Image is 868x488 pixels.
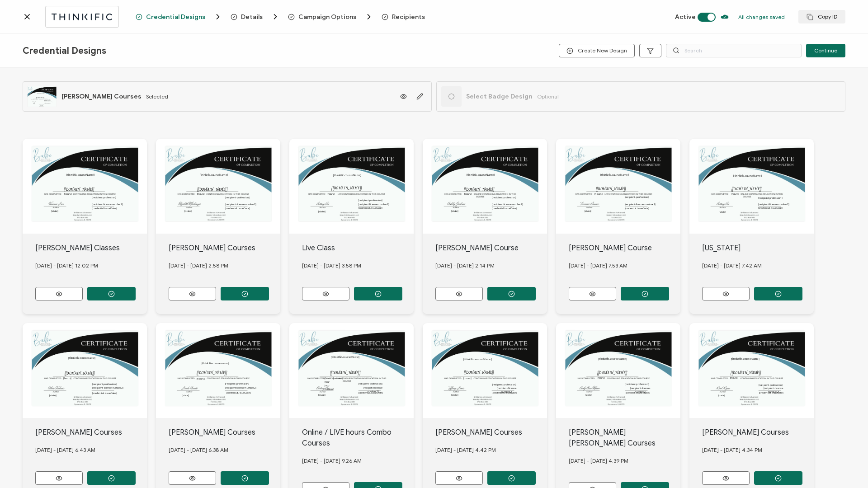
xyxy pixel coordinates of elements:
[569,253,681,278] div: [DATE] - [DATE] 7.53 AM
[169,253,281,278] div: [DATE] - [DATE] 2.58 PM
[136,12,222,21] span: Credential Designs
[35,253,147,278] div: [DATE] - [DATE] 12.02 PM
[35,427,147,438] div: [PERSON_NAME] Courses
[702,427,814,438] div: [PERSON_NAME] Courses
[702,253,814,278] div: [DATE] - [DATE] 7.42 AM
[146,14,205,20] span: Credential Designs
[702,438,814,462] div: [DATE] - [DATE] 4.34 PM
[169,427,281,438] div: [PERSON_NAME] Courses
[35,438,147,462] div: [DATE] - [DATE] 6.43 AM
[798,10,845,23] button: Copy ID
[435,438,547,462] div: [DATE] - [DATE] 4.42 PM
[569,449,681,473] div: [DATE] - [DATE] 4.39 PM
[146,93,168,100] span: Selected
[392,14,425,20] span: Recipients
[302,243,414,253] div: Live Class
[302,449,414,473] div: [DATE] - [DATE] 9.26 AM
[302,253,414,278] div: [DATE] - [DATE] 3.58 PM
[302,427,414,449] div: Online / LIVE hours Combo Courses
[35,243,147,253] div: [PERSON_NAME] Classes
[559,44,635,57] button: Create New Design
[666,44,802,57] input: Search
[566,47,627,54] span: Create New Design
[288,12,373,21] span: Campaign Options
[569,243,681,253] div: [PERSON_NAME] Course
[169,243,281,253] div: [PERSON_NAME] Courses
[50,11,114,23] img: thinkific.svg
[569,427,681,449] div: [PERSON_NAME] [PERSON_NAME] Courses
[466,93,533,100] span: Select Badge Design
[675,13,696,21] span: Active
[807,14,837,20] span: Copy ID
[823,445,868,488] iframe: Chat Widget
[435,427,547,438] div: [PERSON_NAME] Courses
[435,253,547,278] div: [DATE] - [DATE] 2.14 PM
[806,44,845,57] button: Continue
[298,14,356,20] span: Campaign Options
[231,12,280,21] span: Details
[241,14,263,20] span: Details
[169,438,281,462] div: [DATE] - [DATE] 6.38 AM
[136,12,491,21] div: Breadcrumb
[738,14,785,20] p: All changes saved
[702,243,814,253] div: [US_STATE]
[23,45,106,56] span: Credential Designs
[537,93,559,100] span: Optional
[435,243,547,253] div: [PERSON_NAME] Course
[814,48,837,53] span: Continue
[382,14,425,20] span: Recipients
[61,93,142,100] span: [PERSON_NAME] Courses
